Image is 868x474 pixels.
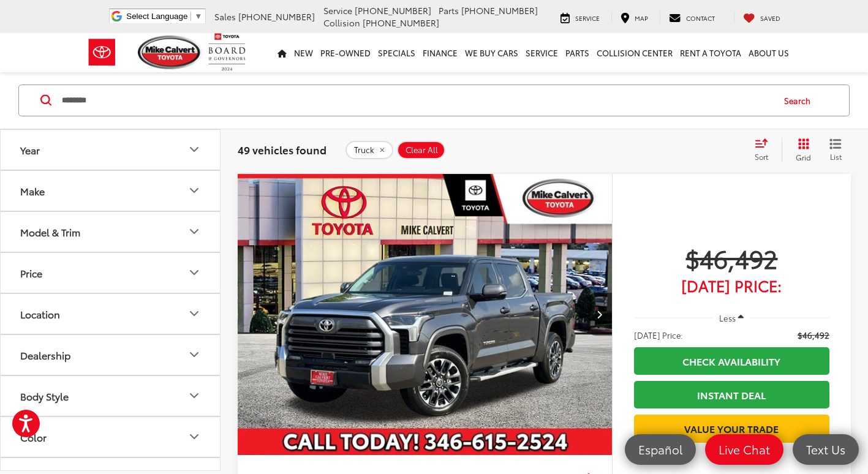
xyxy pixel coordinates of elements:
div: Color [20,431,47,443]
button: Body StyleBody Style [1,376,221,416]
a: Check Availability [634,347,829,375]
span: Map [635,13,648,23]
button: Next image [587,293,612,336]
span: Truck [354,145,374,155]
span: $46,492 [634,243,829,273]
button: Less [714,307,750,329]
span: Less [719,312,736,323]
div: Body Style [187,389,202,404]
div: Price [20,267,42,279]
span: Service [323,4,352,17]
div: Make [187,184,202,198]
div: 2023 Toyota Tundra Limited 0 [237,174,613,455]
button: Grid View [782,138,820,162]
button: MakeMake [1,171,221,211]
a: Finance [419,33,461,72]
span: List [829,151,842,162]
span: Sales [214,10,236,23]
span: [PHONE_NUMBER] [355,4,431,17]
button: Clear All [397,141,445,159]
div: Make [20,185,45,197]
button: PricePrice [1,253,221,293]
div: Price [187,266,202,280]
a: Service [551,11,609,23]
a: Value Your Trade [634,415,829,442]
button: ColorColor [1,417,221,457]
div: Color [187,430,202,445]
span: $46,492 [798,329,829,341]
a: Live Chat [705,434,783,465]
span: Español [632,442,689,457]
a: Contact [660,11,724,23]
div: Model & Trim [20,226,80,238]
span: Collision [323,17,360,29]
a: Rent a Toyota [676,33,745,72]
span: [DATE] Price: [634,279,829,292]
a: New [290,33,317,72]
div: Year [20,144,40,156]
a: Pre-Owned [317,33,374,72]
button: Select sort value [749,138,782,162]
a: Service [522,33,562,72]
div: Dealership [20,349,70,361]
a: Map [611,11,657,23]
span: ▼ [194,12,202,21]
div: Body Style [20,390,69,402]
a: 2023 Toyota Tundra Limited2023 Toyota Tundra Limited2023 Toyota Tundra Limited2023 Toyota Tundra ... [237,174,613,455]
a: My Saved Vehicles [734,11,790,23]
span: ​ [191,12,191,21]
div: Location [187,307,202,322]
button: DealershipDealership [1,335,221,375]
span: Contact [686,13,715,23]
img: Mike Calvert Toyota [138,36,203,69]
span: Text Us [800,442,851,457]
button: Model & TrimModel & Trim [1,212,221,252]
img: Toyota [79,32,125,72]
div: Year [187,143,202,157]
div: Model & Trim [187,225,202,239]
button: YearYear [1,130,221,170]
span: Select Language [126,12,187,21]
a: Home [274,33,290,72]
a: Collision Center [593,33,676,72]
div: Dealership [187,348,202,363]
button: Search [772,85,828,116]
span: 49 vehicles found [238,142,326,157]
div: Location [20,308,60,320]
span: Saved [760,13,780,23]
a: About Us [745,33,793,72]
a: WE BUY CARS [461,33,522,72]
span: Parts [439,4,459,17]
input: Search by Make, Model, or Keyword [61,86,772,115]
span: [PHONE_NUMBER] [461,4,538,17]
span: [DATE] Price: [634,329,683,341]
button: remove Truck [345,141,393,159]
a: Español [625,434,696,465]
span: [PHONE_NUMBER] [238,10,315,23]
img: 2023 Toyota Tundra Limited [237,174,613,456]
a: Text Us [793,434,859,465]
a: Instant Deal [634,381,829,408]
button: List View [820,138,851,162]
span: Live Chat [712,442,776,457]
span: [PHONE_NUMBER] [363,17,439,29]
span: Sort [755,151,768,162]
span: Service [575,13,600,23]
a: Select Language​ [126,12,202,21]
span: Grid [796,152,811,162]
a: Specials [374,33,419,72]
button: LocationLocation [1,294,221,334]
span: Clear All [406,145,438,155]
a: Parts [562,33,593,72]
